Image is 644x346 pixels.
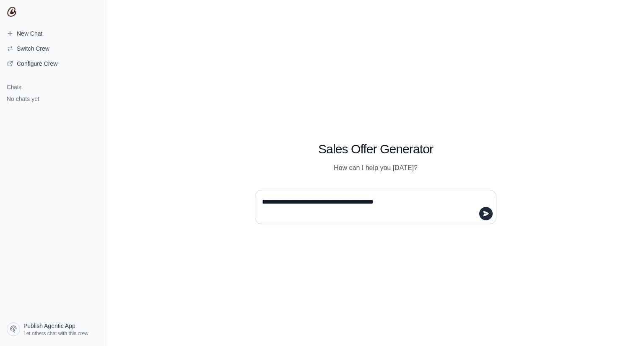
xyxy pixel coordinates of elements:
[3,42,104,55] button: Switch Crew
[23,330,88,337] span: Let others chat with this crew
[602,306,644,346] iframe: Chat Widget
[17,29,42,38] span: New Chat
[23,322,75,330] span: Publish Agentic App
[255,163,496,173] p: How can I help you [DATE]?
[17,44,49,53] span: Switch Crew
[17,59,57,68] span: Configure Crew
[255,142,496,157] h1: Sales Offer Generator
[3,57,104,70] a: Configure Crew
[7,7,17,17] img: CrewAI Logo
[3,27,104,40] a: New Chat
[3,319,104,339] a: Publish Agentic App Let others chat with this crew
